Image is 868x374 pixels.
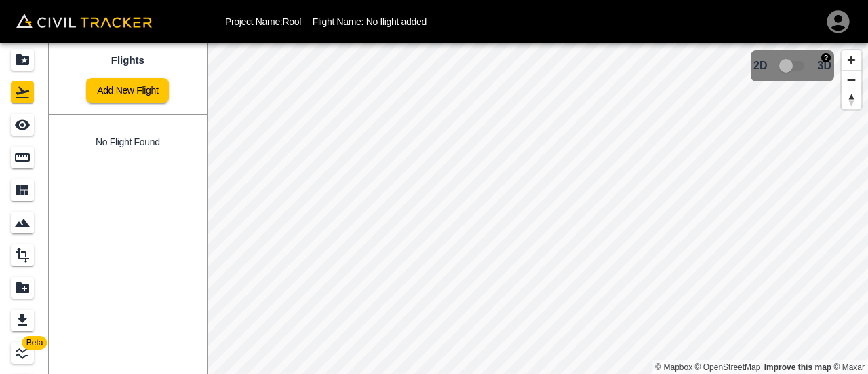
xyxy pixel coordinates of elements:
[313,16,427,27] p: Flight Name: No flight added
[842,70,861,90] button: Zoom out
[695,362,761,372] a: OpenStreetMap
[753,60,767,72] span: 2D
[773,53,812,79] span: 3D model not uploaded yet
[655,362,692,372] a: Mapbox
[225,16,302,27] p: Project Name: Roof
[207,43,868,374] canvas: Map
[833,362,865,372] a: Maxar
[842,90,861,109] button: Reset bearing to north
[764,362,831,372] a: Map feedback
[16,14,152,28] img: Civil Tracker
[842,50,861,70] button: Zoom in
[818,60,831,72] span: 3D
